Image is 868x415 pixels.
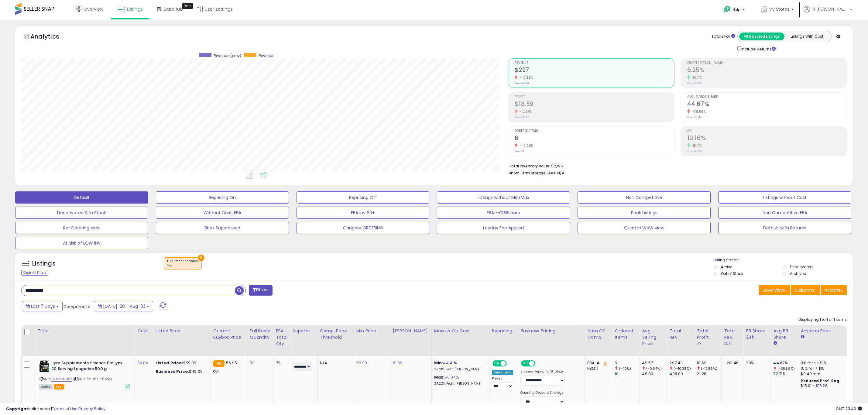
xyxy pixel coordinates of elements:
[801,366,851,371] div: 15% for > $15
[213,328,245,341] div: Current Buybox Price
[320,328,351,341] div: Comp. Price Threshold
[619,366,631,371] small: (-40%)
[669,371,694,377] div: 498.89
[39,384,53,389] span: All listings currently available for purchase on Amazon
[515,67,674,75] h2: $297
[719,1,751,20] a: Help
[821,285,847,295] button: Actions
[773,328,795,341] div: Avg BB Share
[690,143,703,148] small: 45.77%
[156,222,289,234] button: Bbox Suppressed
[578,207,711,219] button: Peak Listings
[393,360,403,366] a: 61.99
[226,360,237,366] span: 55.95
[615,360,639,366] div: 6
[276,328,287,347] div: FBA Total Qty
[506,361,516,366] span: OFF
[687,135,846,143] h2: 10.16%
[712,34,735,39] div: Totals For
[690,109,706,114] small: -38.56%
[713,257,853,263] p: Listing States:
[156,360,183,366] b: Listed Price:
[214,53,241,58] span: Revenue (prev)
[492,370,513,375] div: Win BuyBox
[836,406,862,412] span: 2025-08-11 23:40 GMT
[534,361,544,366] span: OFF
[723,5,731,13] i: Get Help
[790,264,813,269] label: Deactivated
[773,371,798,377] div: 72.71%
[6,406,105,412] div: seller snap | |
[444,374,456,380] a: 50.04
[646,366,662,371] small: (-0.64%)
[492,328,516,334] div: Repricing
[520,391,564,395] label: Quantity Discount Strategy:
[39,360,50,372] img: 51s37bV2lSL._SL40_.jpg
[156,191,289,204] button: Repricing On
[515,101,674,109] h2: $18.59
[434,360,443,366] b: Min:
[297,191,430,204] button: Repricing Off
[15,191,148,204] button: Default
[697,328,719,341] div: Total Profit
[795,287,814,293] span: Columns
[437,191,570,204] button: Listings without Min/Max
[443,360,454,366] a: 44.41
[164,6,183,12] span: DataHub
[515,115,529,119] small: Prev: $21.26
[769,6,790,12] span: My Stores
[733,45,783,52] div: Include Returns
[790,271,806,276] label: Archived
[773,341,777,346] small: Avg BB Share.
[773,360,798,366] div: 44.67%
[434,328,487,334] div: Markup on Cost
[198,255,204,261] button: ×
[642,328,664,347] div: Avg Selling Price
[718,222,851,234] button: Default with Returns
[522,361,530,366] span: ON
[434,374,445,380] b: Max:
[687,67,846,75] h2: 6.25%
[509,163,550,169] b: Total Inventory Value:
[746,328,768,341] div: BB Share 24h.
[746,360,766,366] div: 20%
[587,360,607,366] div: FBA: 4
[182,3,193,9] div: Tooltip anchor
[290,325,317,356] th: CSV column name: cust_attr_1_Supplier
[515,149,524,153] small: Prev: 10
[791,285,820,295] button: Columns
[63,304,91,310] span: Compared to:
[137,328,150,334] div: Cost
[801,371,851,377] div: $0.40 min
[250,360,269,366] div: 63
[615,328,637,341] div: Ordered Items
[718,191,851,204] button: Listings without Cost
[587,328,609,341] div: Num of Comp.
[801,383,851,389] div: $15.01 - $16.28
[437,222,570,234] button: Low Inv Fee Applied
[674,366,691,371] small: (-40.38%)
[15,237,148,249] button: At Risk of LOW INV
[156,369,206,374] div: $49.09
[356,328,388,334] div: Min Price
[320,360,349,366] div: N/A
[520,369,564,374] label: Business Repricing Strategy:
[127,6,143,12] span: Listings
[84,6,103,12] span: Overview
[759,285,790,295] button: Save View
[697,371,721,377] div: 21.26
[811,6,848,12] span: Hi [PERSON_NAME]
[250,328,271,341] div: Fulfillable Quantity
[578,191,711,204] button: Non Competitive
[15,207,148,219] button: Deactivated & In Stock
[167,263,198,268] div: fba
[801,360,851,366] div: 8% for <= $15
[515,81,529,85] small: Prev: $499
[732,7,741,12] span: Help
[515,61,674,65] span: Revenue
[39,360,130,389] div: ASIN:
[515,135,674,143] h2: 6
[642,371,667,377] div: 49.89
[515,129,674,133] span: Ordered Items
[578,222,711,234] button: Quattro WoW view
